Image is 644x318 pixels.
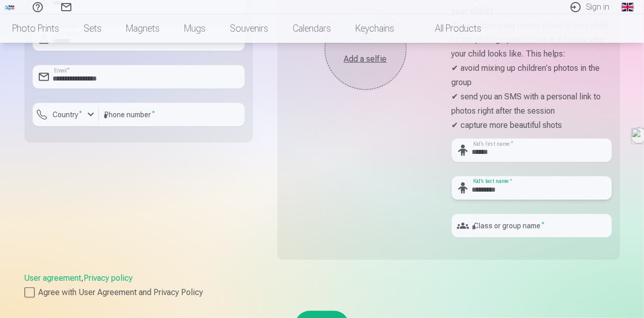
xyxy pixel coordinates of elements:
[33,103,99,126] button: Country*
[114,14,172,43] a: Magnets
[49,110,87,120] label: Country
[452,118,612,132] p: ✔ capture more beautiful shots
[406,14,494,43] a: All products
[172,14,218,43] a: Mugs
[218,14,280,43] a: Souvenirs
[24,273,82,283] a: User agreement
[452,90,612,118] p: ✔ send you an SMS with a personal link to photos right after the session
[4,4,15,10] img: /fa1
[24,272,620,299] div: ,
[452,61,612,90] p: ✔ avoid mixing up children's photos in the group
[343,14,406,43] a: Keychains
[335,53,396,65] div: Add a selfie
[71,14,114,43] a: Sets
[325,8,406,90] button: Add a selfie
[280,14,343,43] a: Calendars
[84,273,133,283] a: Privacy policy
[24,286,620,299] label: Agree with User Agreement and Privacy Policy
